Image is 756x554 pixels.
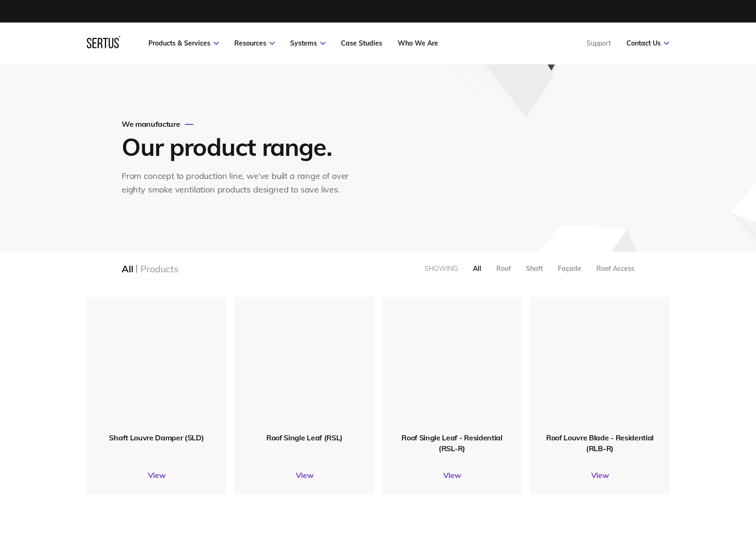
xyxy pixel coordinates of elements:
[530,470,670,480] a: View
[109,433,204,442] span: Shaft Louvre Damper (SLD)
[382,470,522,480] a: View
[122,169,359,197] div: From concept to production line, we’ve built a range of over eighty smoke ventilation products de...
[122,263,133,275] div: All
[586,39,611,47] a: Support
[558,264,581,273] div: Façade
[626,39,669,47] a: Contact Us
[473,264,481,273] div: All
[87,470,226,480] a: View
[122,131,356,162] h1: Our product range.
[424,264,459,273] div: Showing:
[122,119,359,129] div: We manufacture
[235,470,374,480] a: View
[401,433,502,453] span: Roof Single Leaf - Residential (RSL-R)
[140,263,178,275] div: Products
[266,433,343,442] span: Roof Single Leaf (RSL)
[526,264,543,273] div: Shaft
[546,433,654,453] span: Roof Louvre Blade - Residential (RLB-R)
[341,39,382,47] a: Case Studies
[496,264,511,273] div: Roof
[234,39,275,47] a: Resources
[398,39,438,47] a: Who We Are
[596,264,634,273] div: Roof Access
[148,39,219,47] a: Products & Services
[290,39,325,47] a: Systems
